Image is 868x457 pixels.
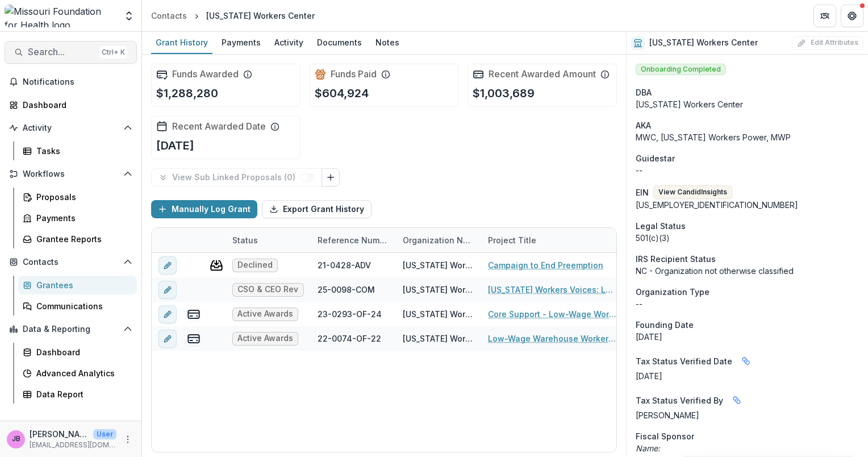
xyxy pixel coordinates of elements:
[636,319,694,331] span: Founding Date
[36,367,128,379] div: Advanced Analytics
[481,234,543,246] div: Project Title
[403,308,474,320] div: [US_STATE] Workers Center
[311,228,396,252] div: Reference Number
[36,233,128,245] div: Grantee Reports
[36,212,128,224] div: Payments
[649,38,758,48] h2: [US_STATE] Workers Center
[813,5,836,27] button: Partners
[12,435,20,443] div: Jessie Besancenez
[18,385,137,404] a: Data Report
[5,165,137,183] button: Open Workflows
[636,430,694,442] span: Fiscal Sponsor
[121,5,137,27] button: Open entity switcher
[36,300,128,312] div: Communications
[481,228,623,252] div: Project Title
[636,86,652,98] span: DBA
[206,10,315,22] div: [US_STATE] Workers Center
[5,5,116,27] img: Missouri Foundation for Health logo
[18,276,137,294] a: Grantees
[30,428,89,440] p: [PERSON_NAME]
[147,7,319,24] nav: breadcrumb
[322,168,340,186] button: Link Grants
[5,119,137,137] button: Open Activity
[36,145,128,157] div: Tasks
[488,284,616,296] a: [US_STATE] Workers Voices: Low-Wage Worker Communications Program
[18,188,137,206] a: Proposals
[473,85,535,102] p: $1,003,689
[636,98,859,110] div: [US_STATE] Workers Center
[5,320,137,338] button: Open Data & Reporting
[841,5,863,27] button: Get Help
[488,308,616,320] a: Core Support - Low-Wage Worker Organizing
[318,308,382,320] div: 23-0293-OF-24
[5,41,137,64] button: Search...
[5,253,137,271] button: Open Contacts
[226,228,311,252] div: Status
[172,173,300,182] p: View Sub Linked Proposals ( 0 )
[172,69,239,80] h2: Funds Awarded
[636,253,716,265] span: IRS Recipient Status
[158,281,177,299] button: edit
[636,331,859,343] div: [DATE]
[371,34,404,51] div: Notes
[156,85,218,102] p: $1,288,280
[187,332,201,346] button: view-payments
[93,429,116,439] p: User
[121,433,135,446] button: More
[23,99,128,111] div: Dashboard
[396,228,481,252] div: Organization Name
[226,234,265,246] div: Status
[237,260,273,270] span: Declined
[636,394,723,406] span: Tax Status Verified By
[30,440,116,450] p: [EMAIL_ADDRESS][DOMAIN_NAME]
[18,297,137,315] a: Communications
[312,32,366,54] a: Documents
[28,47,95,57] span: Search...
[18,343,137,362] a: Dashboard
[237,309,293,319] span: Active Awards
[23,257,119,267] span: Contacts
[396,234,481,246] div: Organization Name
[636,164,859,176] div: --
[172,121,266,132] h2: Recent Awarded Date
[636,220,686,232] span: Legal Status
[318,259,371,271] div: 21-0428-ADV
[158,256,177,275] button: edit
[636,186,649,198] p: EIN
[217,34,265,51] div: Payments
[636,443,660,453] i: Name:
[312,34,366,51] div: Documents
[636,131,859,143] p: MWC, [US_STATE] Workers Power, MWP
[158,305,177,323] button: edit
[636,355,732,367] span: Tax Status Verified Date
[636,370,859,382] p: [DATE]
[36,191,128,203] div: Proposals
[371,32,404,54] a: Notes
[403,259,474,271] div: [US_STATE] Workers Center
[318,284,375,296] div: 25-0098-COM
[158,330,177,348] button: edit
[403,284,474,296] div: [US_STATE] Workers Center
[270,32,308,54] a: Activity
[653,185,732,199] button: View CandidInsights
[636,265,859,277] div: NC - Organization not otherwise classified
[636,64,726,75] span: Onboarding Completed
[147,7,191,24] a: Contacts
[403,333,474,344] div: [US_STATE] Workers Center
[36,279,128,291] div: Grantees
[237,285,299,294] span: CSO & CEO Review
[156,137,194,154] p: [DATE]
[636,119,651,131] span: AKA
[792,36,863,50] button: Edit Attributes
[636,152,675,164] span: Guidestar
[262,200,372,218] button: Export Grant History
[36,346,128,358] div: Dashboard
[36,388,128,400] div: Data Report
[237,334,293,343] span: Active Awards
[636,298,859,310] p: --
[488,333,616,344] a: Low-Wage Warehouse Worker Organizing
[488,259,603,271] a: Campaign to End Preemption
